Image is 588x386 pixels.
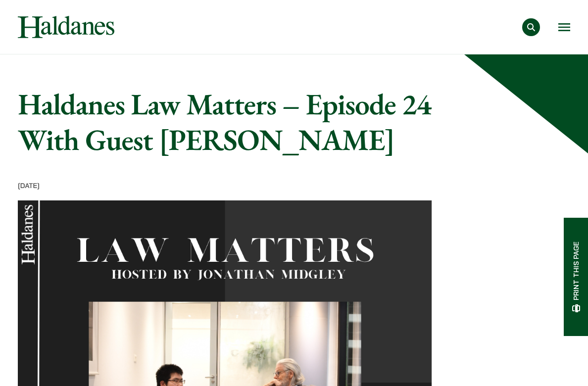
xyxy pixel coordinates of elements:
[558,23,570,31] button: Open menu
[522,18,540,36] button: Search
[18,16,114,38] img: Logo of Haldanes
[18,181,40,190] time: [DATE]
[18,86,496,157] h1: Haldanes Law Matters – Episode 24 With Guest [PERSON_NAME]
